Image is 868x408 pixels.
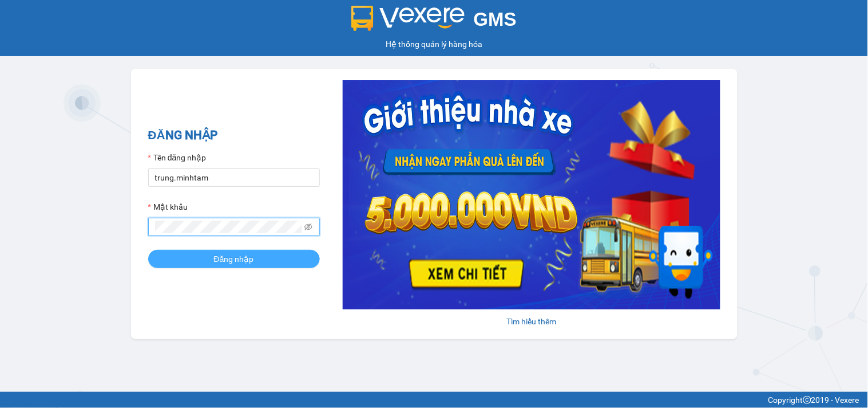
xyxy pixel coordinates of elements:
[343,315,720,328] div: Tìm hiểu thêm
[148,126,320,145] h2: ĐĂNG NHẬP
[304,223,312,231] span: eye-invisible
[9,394,859,406] div: Copyright 2019 - Vexere
[148,201,188,213] label: Mật khẩu
[148,250,320,268] button: Đăng nhập
[155,221,303,233] input: Mật khẩu
[351,17,517,26] a: GMS
[214,253,254,265] span: Đăng nhập
[351,6,465,31] img: logo 2
[474,9,517,30] span: GMS
[148,168,320,187] input: Tên đăng nhập
[148,151,207,164] label: Tên đăng nhập
[343,80,720,309] img: banner-0
[803,396,811,404] span: copyright
[3,38,865,50] div: Hệ thống quản lý hàng hóa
